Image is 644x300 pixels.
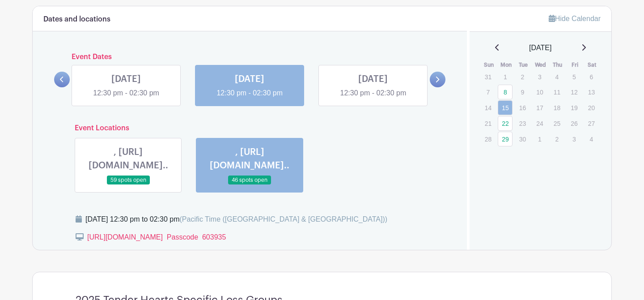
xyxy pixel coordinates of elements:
th: Mon [497,60,515,69]
a: Hide Calendar [549,15,601,22]
p: 16 [515,101,530,115]
p: 10 [532,85,547,99]
p: 27 [584,116,599,130]
p: 21 [481,116,496,130]
p: 30 [515,132,530,146]
p: 4 [584,132,599,146]
p: 7 [481,85,496,99]
h6: Event Dates [70,53,430,61]
p: 4 [550,70,564,84]
p: 19 [567,101,581,115]
p: 26 [567,116,581,130]
p: 23 [515,116,530,130]
h6: Event Locations [68,124,432,133]
th: Sun [480,60,498,69]
p: 17 [532,101,547,115]
th: Wed [532,60,549,69]
th: Sat [584,60,601,69]
p: 28 [481,132,496,146]
p: 24 [532,116,547,130]
p: 12 [567,85,581,99]
span: [DATE] [529,43,551,53]
th: Thu [549,60,567,69]
a: [URL][DOMAIN_NAME] Passcode 603935 [87,233,226,241]
a: 8 [498,85,513,99]
p: 13 [584,85,599,99]
p: 6 [584,70,599,84]
p: 9 [515,85,530,99]
p: 2 [515,70,530,84]
p: 14 [481,101,496,115]
p: 1 [498,70,513,84]
th: Fri [566,60,584,69]
span: (Pacific Time ([GEOGRAPHIC_DATA] & [GEOGRAPHIC_DATA])) [179,215,387,223]
p: 5 [567,70,581,84]
p: 3 [532,70,547,84]
a: 29 [498,132,513,146]
th: Tue [515,60,532,69]
a: 15 [498,100,513,115]
h6: Dates and locations [43,15,110,24]
p: 2 [550,132,564,146]
p: 1 [532,132,547,146]
p: 18 [550,101,564,115]
p: 20 [584,101,599,115]
p: 3 [567,132,581,146]
p: 11 [550,85,564,99]
p: 31 [481,70,496,84]
a: 22 [498,116,513,131]
p: 25 [550,116,564,130]
div: [DATE] 12:30 pm to 02:30 pm [85,214,387,225]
